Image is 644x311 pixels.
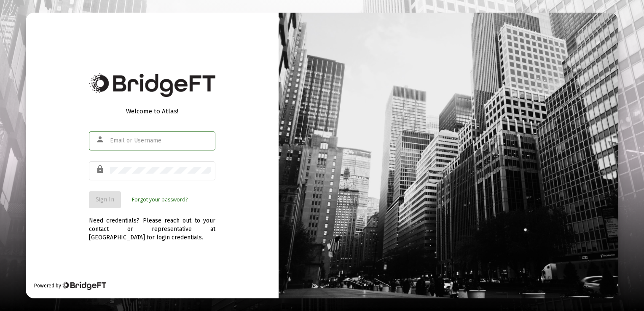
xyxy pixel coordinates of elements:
a: Forgot your password? [132,196,188,204]
div: Welcome to Atlas! [89,107,215,115]
button: Sign In [89,191,121,208]
img: Bridge Financial Technology Logo [89,73,215,97]
div: Need credentials? Please reach out to your contact or representative at [GEOGRAPHIC_DATA] for log... [89,208,215,242]
input: Email or Username [110,137,211,144]
div: Powered by [34,282,106,290]
mat-icon: person [96,134,106,145]
span: Sign In [96,196,114,203]
mat-icon: lock [96,164,106,174]
img: Bridge Financial Technology Logo [62,282,106,290]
